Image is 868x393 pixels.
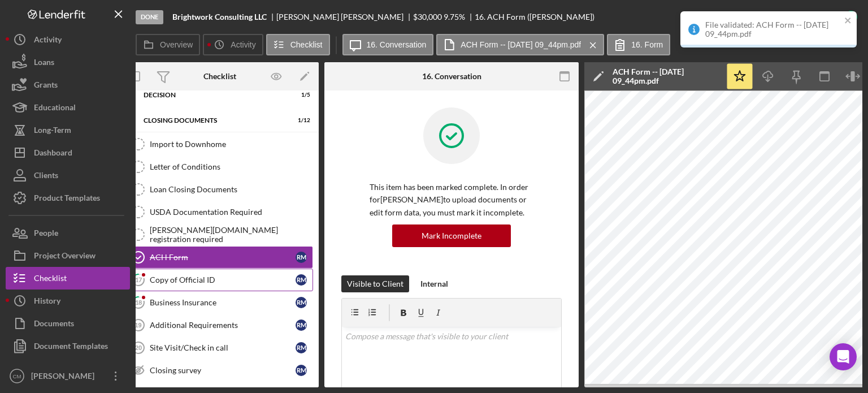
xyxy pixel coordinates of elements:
[6,164,130,187] a: Clients
[150,343,296,352] div: Site Visit/Check in call
[422,72,481,81] div: 16. Conversation
[296,252,307,263] div: R M
[127,201,313,223] a: USDA Documentation Required
[392,224,511,247] button: Mark Incomplete
[34,290,60,315] div: History
[127,223,313,246] a: [PERSON_NAME][DOMAIN_NAME] registration required
[13,373,21,379] text: CM
[461,40,581,49] label: ACH Form -- [DATE] 09_44pm.pdf
[150,162,313,171] div: Letter of Conditions
[436,34,604,55] button: ACH Form -- [DATE] 09_44pm.pdf
[150,275,296,284] div: Copy of Official ID
[6,244,130,267] a: Project Overview
[6,141,130,164] button: Dashboard
[6,119,130,141] a: Long-Term
[127,291,313,314] a: 18Business InsuranceRM
[6,74,130,96] button: Grants
[266,34,330,55] button: Checklist
[296,342,307,353] div: R M
[296,365,307,376] div: R M
[296,319,307,331] div: R M
[34,164,58,189] div: Clients
[150,185,313,194] div: Loan Closing Documents
[6,28,130,51] button: Activity
[28,365,102,390] div: [PERSON_NAME]
[134,322,141,329] tspan: 19
[127,156,313,178] a: Letter of Conditions
[6,222,130,244] a: People
[127,178,313,201] a: Loan Closing Documents
[34,267,67,292] div: Checklist
[34,141,72,167] div: Dashboard
[296,274,307,286] div: R M
[347,275,403,292] div: Visible to Client
[203,34,263,55] button: Activity
[127,336,313,359] a: 20Site Visit/Check in callRM
[792,6,862,28] button: Complete
[144,117,282,124] div: CLOSING DOCUMENTS
[150,208,313,217] div: USDA Documentation Required
[127,133,313,156] a: Import to Downhome
[6,187,130,209] button: Product Templates
[613,67,720,85] div: ACH Form -- [DATE] 09_44pm.pdf
[475,12,594,21] div: 16. ACH Form ([PERSON_NAME])
[34,51,54,76] div: Loans
[127,269,313,291] a: 17Copy of Official IDRM
[34,96,76,122] div: Educational
[144,92,282,98] div: Decision
[172,12,267,21] b: Brightwork Consulting LLC
[34,74,58,99] div: Grants
[631,40,663,49] label: 16. Form
[150,226,313,244] div: [PERSON_NAME][DOMAIN_NAME] registration required
[290,92,310,98] div: 1 / 5
[34,335,108,360] div: Document Templates
[6,365,130,387] button: CM[PERSON_NAME]
[6,335,130,357] button: Document Templates
[296,297,307,308] div: R M
[370,181,533,219] p: This item has been marked complete. In order for [PERSON_NAME] to upload documents or edit form d...
[6,96,130,119] button: Educational
[150,253,296,262] div: ACH Form
[6,290,130,312] button: History
[6,267,130,290] button: Checklist
[150,321,296,330] div: Additional Requirements
[34,244,96,270] div: Project Overview
[290,40,323,49] label: Checklist
[135,299,142,306] tspan: 18
[830,343,857,370] div: Open Intercom Messenger
[160,40,193,49] label: Overview
[342,34,434,55] button: 16. Conversation
[607,34,670,55] button: 16. Form
[150,298,296,307] div: Business Insurance
[290,117,310,124] div: 1 / 12
[127,246,313,269] a: ACH FormRM
[34,119,71,144] div: Long-Term
[415,275,454,292] button: Internal
[136,10,163,24] div: Done
[150,366,296,375] div: Closing survey
[276,12,413,21] div: [PERSON_NAME] [PERSON_NAME]
[705,20,841,38] div: File validated: ACH Form -- [DATE] 09_44pm.pdf
[34,28,62,54] div: Activity
[420,275,448,292] div: Internal
[6,312,130,335] button: Documents
[127,359,313,382] a: Closing surveyRM
[422,224,481,247] div: Mark Incomplete
[6,51,130,74] button: Loans
[135,276,142,283] tspan: 17
[803,6,837,28] div: Complete
[150,140,313,149] div: Import to Downhome
[367,40,427,49] label: 16. Conversation
[444,12,465,21] div: 9.75 %
[203,72,236,81] div: Checklist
